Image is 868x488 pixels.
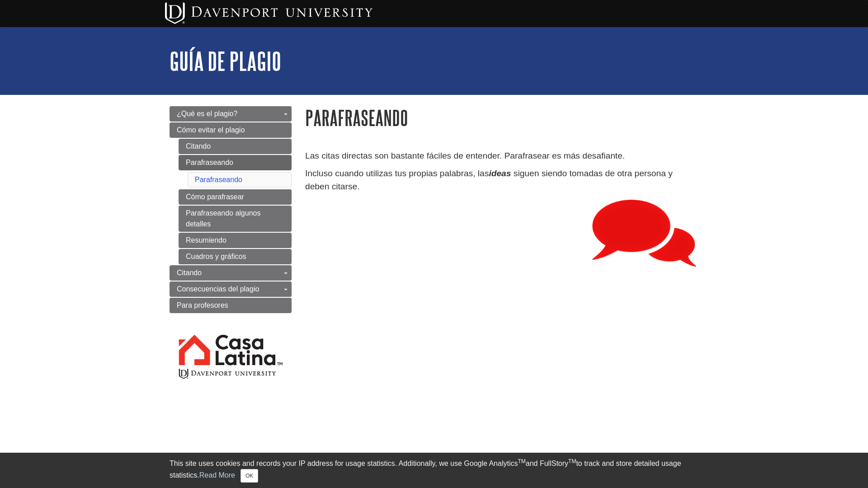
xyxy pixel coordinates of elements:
p: Las citas directas son bastante fáciles de entender. Parafrasear es más desafiante. [305,150,698,163]
button: Close [241,469,258,483]
a: Citando [179,139,292,154]
a: Consecuencias del plagio [170,282,292,297]
a: ¿Qué es el plagio? [170,106,292,122]
a: Read More [199,471,235,479]
img: Davenport University [165,2,373,24]
a: Resumiendo [179,233,292,248]
a: Cómo parafrasear [179,189,292,205]
div: This site uses cookies and records your IP address for usage statistics. Additionally, we use Goo... [170,458,698,483]
h1: Parafraseando [305,106,698,129]
sup: TM [518,458,525,465]
span: Cómo evitar el plagio [177,126,245,134]
span: Para profesores [177,301,228,309]
a: Citando [170,265,292,281]
p: Incluso cuando utilizas tus propias palabras, las siguen siendo tomadas de otra persona y deben c... [305,167,698,193]
span: Citando [177,269,202,277]
strong: ideas [489,169,511,178]
div: Guide Page Menu [170,106,292,396]
a: Parafraseando [179,155,292,170]
a: Cómo evitar el plagio [170,122,292,138]
a: Cuadros y gráficos [179,249,292,264]
sup: TM [568,458,576,465]
span: Consecuencias del plagio [177,285,259,293]
a: Para profesores [170,298,292,313]
a: Parafraseando [195,176,242,183]
a: Guía de plagio [170,47,281,75]
a: Parafraseando algunos detalles [179,206,292,232]
span: ¿Qué es el plagio? [177,110,237,117]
